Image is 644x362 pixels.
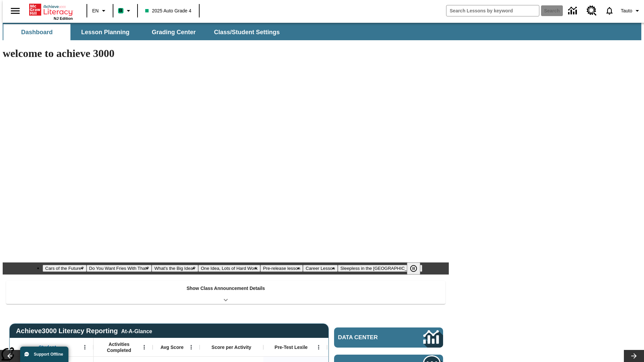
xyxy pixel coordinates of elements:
button: Slide 1 Cars of the Future? [43,265,87,272]
button: Open Menu [186,342,196,352]
span: Data Center [338,334,401,341]
span: EN [92,7,99,14]
button: Boost Class color is mint green. Change class color [115,5,135,17]
a: Data Center [334,327,443,348]
button: Slide 5 Pre-release lesson [260,265,303,272]
span: Support Offline [34,352,63,357]
div: Show Class Announcement Details [6,281,445,304]
h1: welcome to achieve 3000 [3,47,449,60]
div: SubNavbar [3,23,641,40]
p: Show Class Announcement Details [186,285,265,292]
div: Pause [407,262,427,275]
a: Data Center [564,2,583,20]
span: Student [39,344,56,350]
button: Profile/Settings [618,5,644,17]
button: Slide 2 Do You Want Fries With That? [87,265,152,272]
button: Lesson carousel, Next [624,350,644,362]
a: Home [29,3,73,16]
button: Open side menu [5,1,25,21]
div: SubNavbar [3,24,286,40]
span: Achieve3000 Literacy Reporting [16,327,152,335]
button: Lesson Planning [72,24,139,40]
span: Pre-Test Lexile [275,344,308,350]
button: Grading Center [140,24,207,40]
button: Open Menu [80,342,90,352]
button: Class/Student Settings [209,24,285,40]
span: Score per Activity [212,344,252,350]
button: Slide 6 Career Lesson [303,265,337,272]
button: Slide 7 Sleepless in the Animal Kingdom [338,265,423,272]
input: search field [446,5,539,16]
a: Resource Center, Will open in new tab [583,2,601,20]
span: Tauto [621,7,632,14]
button: Language: EN, Select a language [89,5,111,17]
div: Home [29,2,73,20]
button: Pause [407,262,420,275]
a: Notifications [601,2,618,19]
button: Dashboard [3,24,70,40]
span: NJ Edition [54,16,73,20]
span: Activities Completed [97,341,141,353]
span: Avg Score [160,344,183,350]
span: B [119,6,122,15]
button: Support Offline [20,347,68,362]
span: 2025 Auto Grade 4 [145,7,192,14]
button: Open Menu [314,342,324,352]
div: At-A-Glance [121,327,152,335]
button: Open Menu [139,342,149,352]
button: Slide 3 What's the Big Idea? [152,265,198,272]
button: Slide 4 One Idea, Lots of Hard Work [198,265,260,272]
